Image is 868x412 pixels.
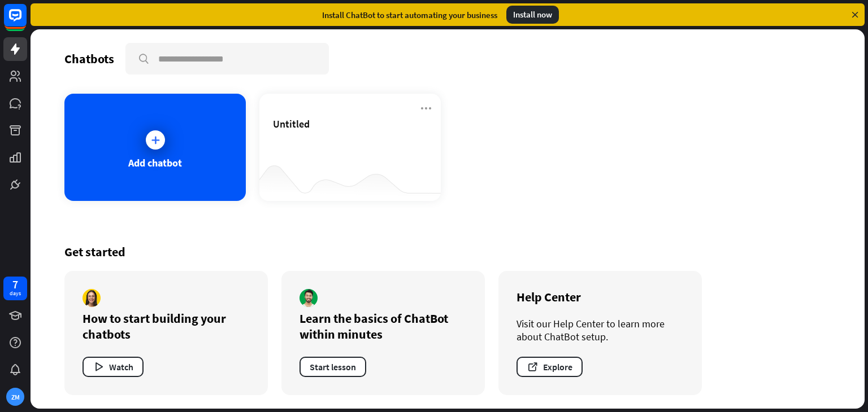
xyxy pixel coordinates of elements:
div: Install now [506,6,559,24]
span: Untitled [273,117,310,130]
button: Watch [83,357,144,377]
div: Add chatbot [128,156,182,169]
button: Explore [517,357,583,377]
button: Start lesson [300,357,366,377]
div: Install ChatBot to start automating your business [322,10,497,20]
div: Learn the basics of ChatBot within minutes [300,310,467,342]
img: author [83,289,101,307]
div: Chatbots [64,51,114,67]
img: author [300,289,318,307]
button: Open LiveChat chat widget [9,5,43,38]
div: Visit our Help Center to learn more about ChatBot setup. [517,317,684,343]
div: Get started [64,244,831,260]
div: How to start building your chatbots [83,310,250,342]
div: 7 [12,279,18,290]
div: days [10,290,21,297]
a: 7 days [3,277,27,300]
div: ZM [6,388,24,406]
div: Help Center [517,289,684,305]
